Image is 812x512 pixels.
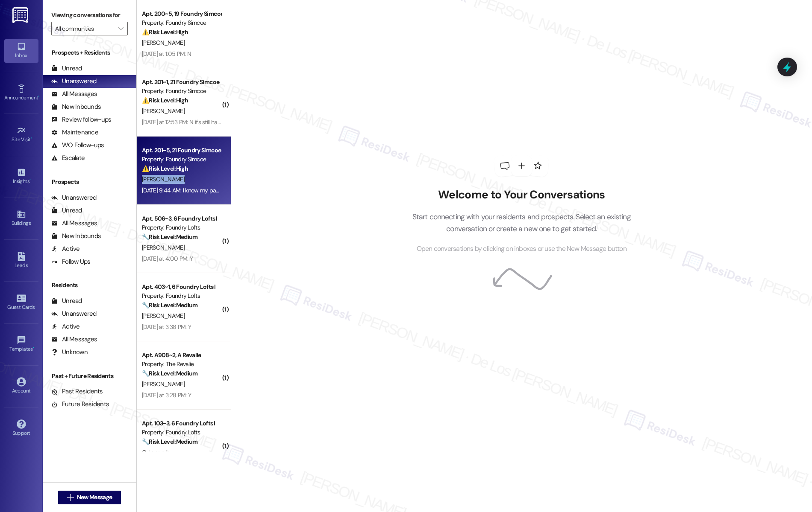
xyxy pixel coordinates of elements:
strong: ⚠️ Risk Level: High [142,28,188,36]
div: Unanswered [51,309,97,318]
h2: Welcome to Your Conversations [399,188,644,202]
div: [DATE] 9:44 AM: I know my password I just couldn't find a link [142,186,292,194]
span: C. Lanerolle [142,448,171,456]
div: Apt. A908~2, A Revalie [142,351,221,360]
strong: 🔧 Risk Level: Medium [142,369,197,377]
strong: 🔧 Risk Level: Medium [142,301,197,309]
div: Active [51,244,80,253]
div: Prospects [43,177,136,186]
span: [PERSON_NAME] [142,244,185,251]
div: Prospects + Residents [43,48,136,57]
div: Property: The Revalie [142,360,221,369]
div: Property: Foundry Lofts [142,291,221,300]
img: ResiDesk Logo [12,7,30,23]
span: • [31,135,32,141]
div: New Inbounds [51,232,101,241]
div: Property: Foundry Simcoe [142,87,221,96]
button: New Message [58,491,121,504]
span: [PERSON_NAME] [142,312,185,320]
a: Account [4,375,38,398]
div: Apt. 506~3, 6 Foundry Lofts I [142,214,221,223]
div: Property: Foundry Lofts [142,428,221,437]
div: [DATE] at 3:38 PM: Y [142,323,191,331]
strong: 🔧 Risk Level: Medium [142,233,197,241]
div: All Messages [51,219,97,228]
span: [PERSON_NAME] [142,380,185,388]
div: Escalate [51,154,85,163]
span: [PERSON_NAME] [142,107,185,115]
input: All communities [55,22,114,35]
a: Leads [4,249,38,272]
a: Guest Cards [4,291,38,314]
p: Start connecting with your residents and prospects. Select an existing conversation or create a n... [399,211,644,235]
a: Templates • [4,333,38,356]
div: Unanswered [51,77,97,86]
div: Past Residents [51,387,103,396]
div: Unknown [51,348,88,357]
div: Apt. 103~3, 6 Foundry Lofts I [142,419,221,428]
strong: ⚠️ Risk Level: High [142,165,188,172]
div: Unread [51,206,82,215]
div: Apt. 403~1, 6 Foundry Lofts I [142,282,221,291]
a: Site Visit • [4,123,38,146]
div: Apt. 200~5, 19 Foundry Simcoe [142,9,221,18]
span: Open conversations by clicking on inboxes or use the New Message button [417,244,627,254]
div: Unanswered [51,193,97,202]
div: Follow Ups [51,257,91,266]
div: New Inbounds [51,102,101,111]
span: New Message [77,493,112,502]
div: Unread [51,297,82,305]
div: Future Residents [51,400,109,409]
i:  [118,25,123,32]
div: [DATE] at 12:53 PM: N it's still hanging [142,118,231,126]
label: Viewing conversations for [51,9,128,22]
div: Residents [43,281,136,290]
div: Apt. 201~1, 21 Foundry Simcoe [142,78,221,87]
div: Maintenance [51,128,98,137]
div: [DATE] at 1:05 PM: N [142,50,191,58]
div: Apt. 201~5, 21 Foundry Simcoe [142,146,221,155]
div: [DATE] at 3:28 PM: Y [142,391,191,399]
div: Past + Future Residents [43,372,136,381]
strong: ⚠️ Risk Level: High [142,96,188,104]
div: All Messages [51,90,97,99]
span: • [29,177,31,183]
div: Property: Foundry Simcoe [142,18,221,27]
span: • [33,345,34,351]
span: [PERSON_NAME] [142,175,185,183]
span: [PERSON_NAME] [142,39,185,47]
a: Support [4,417,38,440]
strong: 🔧 Risk Level: Medium [142,438,197,445]
div: WO Follow-ups [51,141,104,150]
div: Active [51,322,80,331]
div: Property: Foundry Simcoe [142,155,221,164]
i:  [67,494,74,501]
a: Inbox [4,39,38,62]
div: Property: Foundry Lofts [142,223,221,232]
div: Unread [51,64,82,73]
a: Insights • [4,165,38,188]
div: [DATE] at 4:00 PM: Y [142,255,193,262]
span: • [38,93,39,99]
a: Buildings [4,207,38,230]
div: Review follow-ups [51,115,111,124]
div: All Messages [51,335,97,344]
